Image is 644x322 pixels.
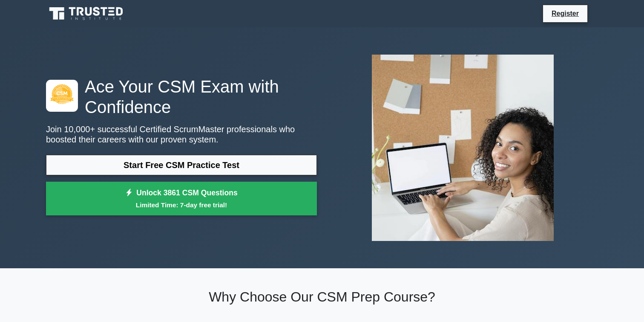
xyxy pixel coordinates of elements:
[46,124,317,145] p: Join 10,000+ successful Certified ScrumMaster professionals who boosted their careers with our pr...
[46,76,317,117] h1: Ace Your CSM Exam with Confidence
[46,182,317,216] a: Unlock 3861 CSM QuestionsLimited Time: 7-day free trial!
[46,155,317,175] a: Start Free CSM Practice Test
[546,8,584,19] a: Register
[46,289,598,305] h2: Why Choose Our CSM Prep Course?
[57,200,306,210] small: Limited Time: 7-day free trial!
